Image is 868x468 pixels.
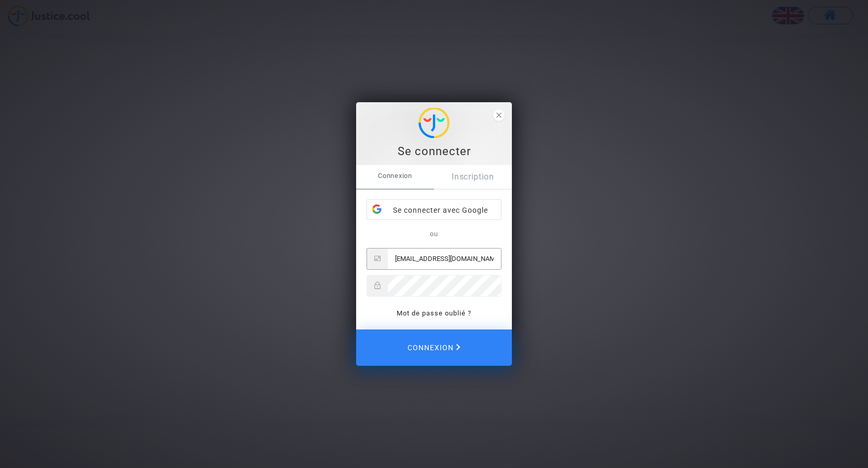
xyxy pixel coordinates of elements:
[362,144,506,159] div: Se connecter
[356,165,434,187] span: Connexion
[434,165,512,189] a: Inscription
[356,329,512,366] button: Connexion
[430,230,438,238] span: ou
[397,309,471,317] a: Mot de passe oublié ?
[367,200,501,221] div: Se connecter avec Google
[388,276,501,296] input: Password
[408,337,460,359] span: Connexion
[388,249,501,269] input: Email
[493,109,505,121] span: close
